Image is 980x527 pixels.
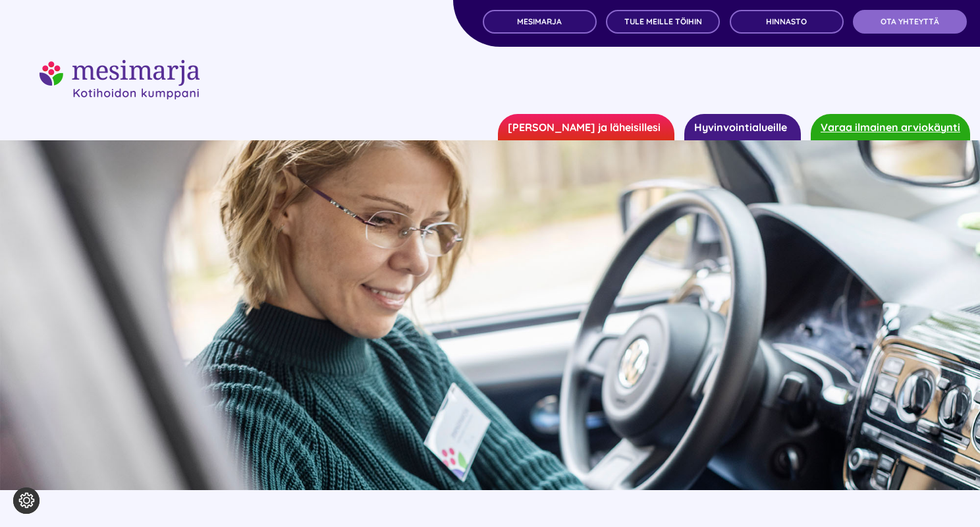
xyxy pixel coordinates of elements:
a: OTA YHTEYTTÄ [853,10,967,34]
button: Evästeasetukset [13,487,40,514]
a: Hinnasto [730,10,844,34]
span: Hinnasto [766,17,807,26]
a: Hyvinvointialueille [684,114,801,140]
span: MESIMARJA [517,17,562,26]
img: Mesimarjasi Kotihoidon kumppani [40,60,200,99]
a: Varaa ilmainen arviokäynti [811,114,970,140]
span: TULE MEILLE TÖIHIN [624,17,702,26]
a: TULE MEILLE TÖIHIN [606,10,720,34]
span: OTA YHTEYTTÄ [881,17,939,26]
a: [PERSON_NAME] ja läheisillesi [498,114,674,140]
a: MESIMARJA [483,10,597,34]
a: mesimarjasi [40,58,200,74]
